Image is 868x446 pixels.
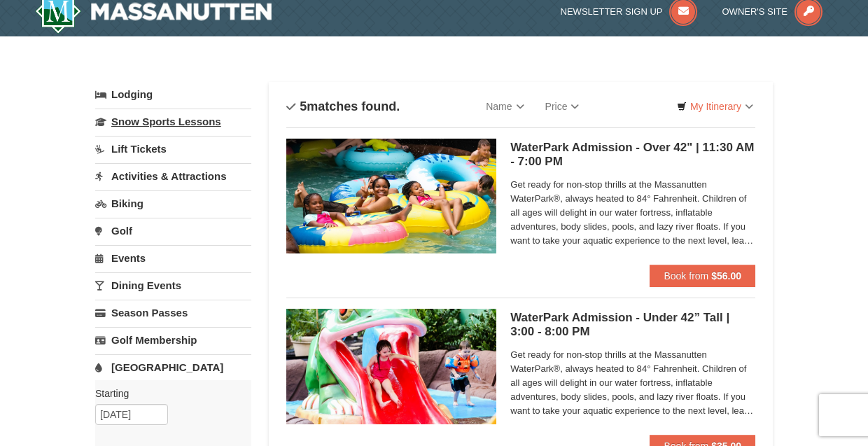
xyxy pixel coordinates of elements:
a: Name [475,92,534,120]
h5: WaterPark Admission - Over 42" | 11:30 AM - 7:00 PM [510,141,755,169]
img: 6619917-1560-394ba125.jpg [286,139,496,253]
span: Owner's Site [722,6,788,17]
a: Season Passes [95,300,251,326]
button: Book from $56.00 [650,265,755,287]
a: My Itinerary [668,96,762,117]
a: Dining Events [95,272,251,298]
span: Book from [664,270,708,281]
span: Get ready for non-stop thrills at the Massanutten WaterPark®, always heated to 84° Fahrenheit. Ch... [510,348,755,418]
a: Snow Sports Lessons [95,109,251,134]
a: Price [535,92,590,120]
h4: matches found. [286,99,400,113]
span: Get ready for non-stop thrills at the Massanutten WaterPark®, always heated to 84° Fahrenheit. Ch... [510,178,755,248]
a: Golf Membership [95,327,251,353]
strong: $56.00 [711,270,741,281]
a: Lift Tickets [95,136,251,162]
h5: WaterPark Admission - Under 42” Tall | 3:00 - 8:00 PM [510,311,755,339]
a: Biking [95,190,251,216]
a: Activities & Attractions [95,163,251,189]
img: 6619917-1391-b04490f2.jpg [286,309,496,424]
a: Golf [95,218,251,244]
a: Lodging [95,82,251,107]
a: Owner's Site [722,6,823,17]
span: Newsletter Sign Up [561,6,663,17]
label: Starting [95,386,241,400]
span: 5 [300,99,307,113]
a: Events [95,245,251,271]
a: [GEOGRAPHIC_DATA] [95,354,251,380]
a: Newsletter Sign Up [561,6,698,17]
